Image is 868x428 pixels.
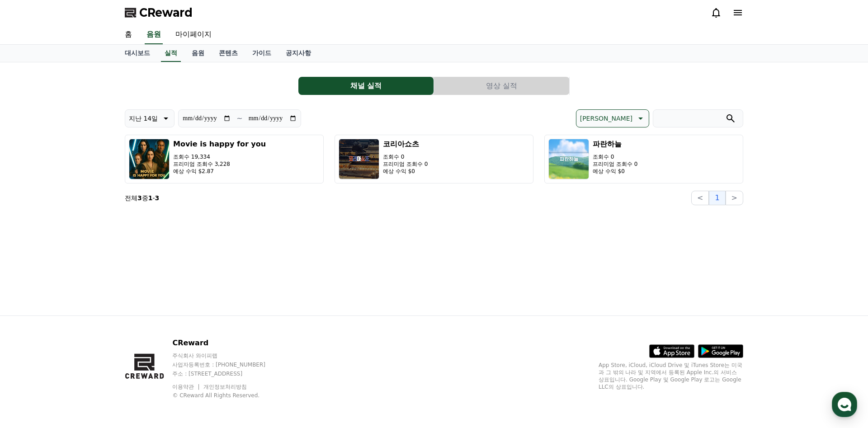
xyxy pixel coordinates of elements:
[278,45,318,62] a: 공지사항
[691,191,709,205] button: <
[173,168,266,175] p: 예상 수익 $2.87
[599,362,743,390] p: App Store, iCloud, iCloud Drive 및 iTunes Store는 미국과 그 밖의 나라 및 지역에서 등록된 Apple Inc.의 서비스 상표입니다. Goo...
[173,160,266,168] p: 프리미엄 조회수 3,228
[172,338,283,348] p: CReward
[168,25,219,44] a: 마이페이지
[172,352,283,359] p: 주식회사 와이피랩
[383,139,428,150] h3: 코리아쇼츠
[161,45,181,62] a: 실적
[212,45,245,62] a: 콘텐츠
[593,139,637,150] h3: 파란하늘
[173,153,266,160] p: 조회수 19,334
[125,109,175,127] button: 지난 14일
[726,191,743,205] button: >
[118,45,157,62] a: 대시보드
[236,113,242,124] p: ~
[383,168,428,175] p: 예상 수익 $0
[339,139,379,179] img: 코리아쇼츠
[298,77,434,95] a: 채널 실적
[137,194,142,202] strong: 3
[118,25,139,44] a: 홈
[576,109,649,127] button: [PERSON_NAME]
[548,139,589,179] img: 파란하늘
[184,45,212,62] a: 음원
[544,135,743,183] button: 파란하늘 조회수 0 프리미엄 조회수 0 예상 수익 $0
[383,160,428,168] p: 프리미엄 조회수 0
[129,139,170,179] img: Movie is happy for you
[125,135,324,183] button: Movie is happy for you 조회수 19,334 프리미엄 조회수 3,228 예상 수익 $2.87
[245,45,278,62] a: 가이드
[580,112,632,125] p: [PERSON_NAME]
[125,5,193,20] a: CReward
[172,370,283,377] p: 주소 : [STREET_ADDRESS]
[172,361,283,368] p: 사업자등록번호 : [PHONE_NUMBER]
[593,160,637,168] p: 프리미엄 조회수 0
[593,153,637,160] p: 조회수 0
[593,168,637,175] p: 예상 수익 $0
[172,384,201,390] a: 이용약관
[298,77,434,95] button: 채널 실적
[145,25,163,44] a: 음원
[172,392,283,399] p: © CReward All Rights Reserved.
[155,194,160,202] strong: 3
[383,153,428,160] p: 조회수 0
[173,139,266,150] h3: Movie is happy for you
[125,193,159,202] p: 전체 중 -
[139,5,193,20] span: CReward
[709,191,725,205] button: 1
[434,77,569,95] button: 영상 실적
[203,384,247,390] a: 개인정보처리방침
[434,77,570,95] a: 영상 실적
[129,112,158,125] p: 지난 14일
[335,135,533,183] button: 코리아쇼츠 조회수 0 프리미엄 조회수 0 예상 수익 $0
[148,194,153,202] strong: 1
